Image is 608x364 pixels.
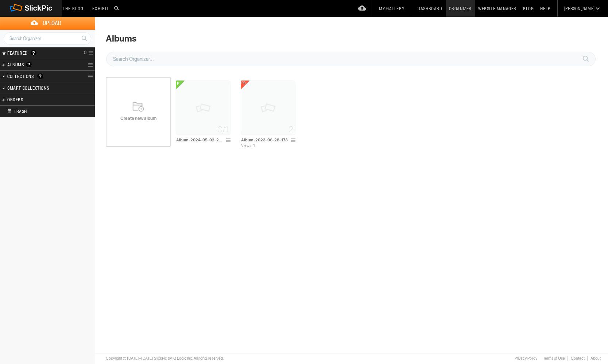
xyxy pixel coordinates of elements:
h2: Collections [7,71,69,82]
span: Create new album [106,116,171,121]
h2: Albums [7,59,69,70]
a: Contact [568,356,587,361]
span: 0/1 [217,126,228,132]
input: Album-2023-06-28-173 [241,137,289,143]
span: FEATURED [5,50,28,56]
u: <b>Public Album</b> [176,81,185,89]
span: Upload [9,17,95,30]
img: pix.gif [176,81,231,135]
div: Albums [106,34,136,44]
h2: Orders [7,94,69,105]
h2: Trash [7,106,75,117]
a: Terms of Use [540,356,568,361]
h2: Smart Collections [7,82,69,93]
input: Search photos on SlickPic... [113,4,122,12]
span: 2 [288,126,293,132]
input: Search Organizer... [4,32,91,45]
img: pix.gif [241,81,295,135]
a: Search [77,32,91,44]
div: Copyright © [DATE]–[DATE] SlickPic by IQ Logic Inc. All rights reserved. [106,356,224,361]
span: Views: 1 [241,143,255,148]
input: Album-2024-05-02-2232 [176,137,224,143]
a: Collection Options [88,71,95,82]
u: <b>Private Album</b> [241,81,249,89]
a: Privacy Policy [511,356,540,361]
a: About [587,356,601,361]
input: Search Organizer... [106,52,596,66]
